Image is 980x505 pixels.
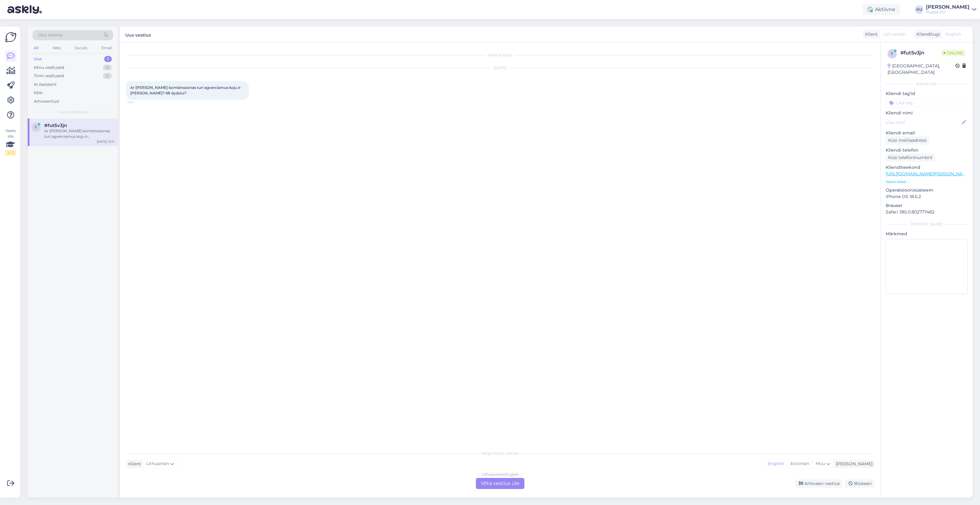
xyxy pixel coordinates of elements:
[34,82,57,88] div: AI Assistent
[97,139,114,144] div: [DATE] 12:11
[34,90,43,96] div: Kõik
[5,128,16,156] div: Vaata siia
[482,472,519,477] div: Lithuanian to English
[886,90,968,97] p: Kliendi tag'id
[886,136,929,145] div: Küsi meiliaadressi
[886,110,968,116] p: Kliendi nimi
[73,44,88,52] div: Socials
[886,221,968,227] div: [PERSON_NAME]
[795,479,842,488] div: Arhiveeri vestlus
[103,73,112,79] div: 0
[126,451,874,456] div: Valige keel ja vastake
[100,44,113,52] div: Email
[891,51,893,56] span: f
[59,109,87,115] span: Uued vestlused
[126,461,141,467] div: Klient
[883,31,906,38] span: Lithuanian
[886,147,968,153] p: Kliendi telefon
[35,125,37,129] span: f
[33,44,40,52] div: All
[863,31,878,38] div: Klient
[765,459,787,468] div: English
[886,202,968,209] p: Brauser
[34,98,59,105] div: Arhiveeritud
[886,231,968,237] p: Märkmed
[886,98,968,107] input: Lisa tag
[816,461,825,466] span: Muu
[44,123,67,128] span: #fut5v3jn
[886,171,970,177] a: [URL][DOMAIN_NAME][PERSON_NAME]
[941,50,966,56] span: Online
[926,10,970,14] div: Huppa OÜ
[126,52,874,58] div: Vestlus algas
[44,128,114,139] div: Ar [PERSON_NAME] kombinezonas turi agverciamus koju ir [PERSON_NAME]? 68 dydziui?
[945,31,961,38] span: English
[126,65,874,71] div: [DATE]
[886,81,968,87] div: Kliendi info
[886,153,935,162] div: Küsi telefoninumbrit
[886,193,968,200] p: iPhone OS 18.6.2
[926,5,970,10] div: [PERSON_NAME]
[888,63,955,76] div: [GEOGRAPHIC_DATA], [GEOGRAPHIC_DATA]
[886,209,968,215] p: Safari 385.0.802777482
[900,49,941,57] div: # fut5v3jn
[5,31,17,43] img: Askly Logo
[34,65,64,71] div: Minu vestlused
[125,30,151,38] label: Uus vestlus
[863,4,900,15] div: Aktiivne
[926,5,976,14] a: [PERSON_NAME]Huppa OÜ
[886,179,968,185] p: Vaata edasi ...
[34,56,42,62] div: Uus
[886,187,968,193] p: Operatsioonisüsteem
[130,85,241,95] span: Ar [PERSON_NAME] kombinezonas turi agverciamus koju ir [PERSON_NAME]? 68 dydziui?
[914,31,940,38] div: Klienditugi
[104,56,112,62] div: 1
[5,150,16,156] div: 2 / 3
[38,32,63,38] span: Otsi kliente
[103,65,112,71] div: 0
[886,130,968,136] p: Kliendi email
[51,44,62,52] div: Web
[34,73,64,79] div: Tiimi vestlused
[845,479,874,488] div: Blokeeri
[128,100,151,105] span: 12:11
[146,460,169,467] span: Lithuanian
[476,478,524,489] div: Võta vestlus üle
[886,119,961,126] input: Lisa nimi
[833,461,872,467] div: [PERSON_NAME]
[787,459,812,468] div: Estonian
[886,164,968,171] p: Klienditeekond
[915,5,923,14] div: KU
